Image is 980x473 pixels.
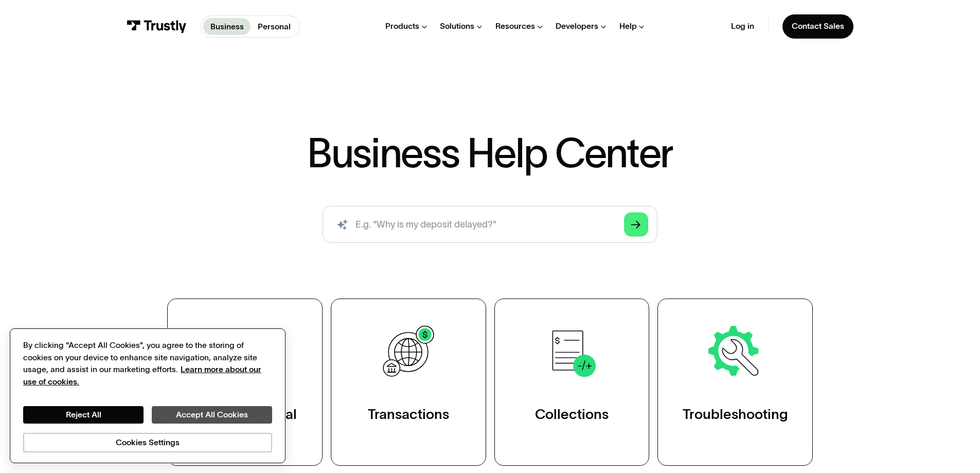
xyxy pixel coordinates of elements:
[23,339,272,388] div: By clicking “Accept All Cookies”, you agree to the storing of cookies on your device to enhance s...
[657,299,813,466] a: Troubleshooting
[368,405,449,424] div: Transactions
[683,405,788,424] div: Troubleshooting
[782,14,853,39] a: Contact Sales
[385,21,419,31] div: Products
[331,299,486,466] a: Transactions
[731,21,754,31] a: Log in
[495,21,535,31] div: Resources
[167,299,323,466] a: Merchant Portal Support
[619,21,637,31] div: Help
[23,406,144,424] button: Reject All
[307,133,673,173] h1: Business Help Center
[440,21,474,31] div: Solutions
[23,433,272,452] button: Cookies Settings
[258,21,291,33] p: Personal
[152,406,272,424] button: Accept All Cookies
[203,18,251,35] a: Business
[494,299,650,466] a: Collections
[210,21,244,33] p: Business
[556,21,598,31] div: Developers
[535,405,609,424] div: Collections
[251,18,297,35] a: Personal
[9,328,286,464] div: Cookie banner
[127,20,187,33] img: Trustly Logo
[323,206,657,243] form: Search
[323,206,657,243] input: search
[792,21,844,31] div: Contact Sales
[23,339,272,452] div: Privacy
